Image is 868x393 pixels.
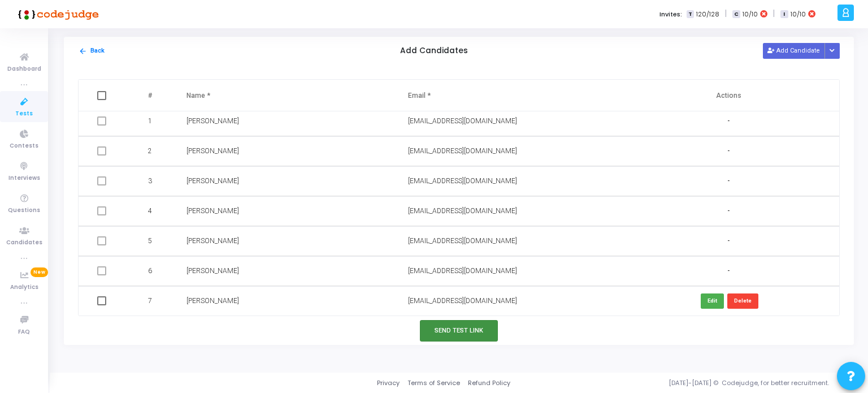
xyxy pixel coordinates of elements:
[6,238,42,248] span: Candidates
[175,80,397,111] th: Name *
[407,378,460,388] a: Terms of Service
[696,10,719,19] span: 120/128
[148,176,152,186] span: 3
[397,80,618,111] th: Email *
[727,266,730,276] span: -
[148,296,152,306] span: 7
[148,236,152,246] span: 5
[659,10,682,19] label: Invites:
[743,10,758,19] span: 10/10
[400,46,468,56] h5: Add Candidates
[408,117,517,125] span: [EMAIL_ADDRESS][DOMAIN_NAME]
[408,147,517,155] span: [EMAIL_ADDRESS][DOMAIN_NAME]
[408,237,517,245] span: [EMAIL_ADDRESS][DOMAIN_NAME]
[408,297,517,305] span: [EMAIL_ADDRESS][DOMAIN_NAME]
[78,46,105,57] button: Back
[763,43,825,58] button: Add Candidate
[727,116,730,126] span: -
[8,206,40,215] span: Questions
[468,378,510,388] a: Refund Policy
[186,177,239,185] span: [PERSON_NAME]
[727,206,730,216] span: -
[773,8,775,20] span: |
[727,176,730,186] span: -
[420,320,498,341] button: Send Test Link
[186,297,239,305] span: [PERSON_NAME]
[18,327,30,337] span: FAQ
[148,146,152,156] span: 2
[8,174,40,183] span: Interviews
[186,237,239,245] span: [PERSON_NAME]
[79,47,87,55] mat-icon: arrow_back
[725,8,727,20] span: |
[148,266,152,276] span: 6
[377,378,400,388] a: Privacy
[687,10,694,19] span: T
[186,147,239,155] span: [PERSON_NAME]
[618,80,839,111] th: Actions
[791,10,806,19] span: 10/10
[7,64,41,74] span: Dashboard
[408,207,517,215] span: [EMAIL_ADDRESS][DOMAIN_NAME]
[186,207,239,215] span: [PERSON_NAME]
[148,116,152,126] span: 1
[727,293,758,309] button: Delete
[727,236,730,246] span: -
[408,267,517,275] span: [EMAIL_ADDRESS][DOMAIN_NAME]
[10,283,38,292] span: Analytics
[510,378,854,388] div: [DATE]-[DATE] © Codejudge, for better recruitment.
[780,10,788,19] span: I
[408,177,517,185] span: [EMAIL_ADDRESS][DOMAIN_NAME]
[186,267,239,275] span: [PERSON_NAME]
[732,10,740,19] span: C
[701,293,724,309] button: Edit
[15,109,33,119] span: Tests
[148,206,152,216] span: 4
[14,3,99,25] img: logo
[824,43,840,58] div: Button group with nested dropdown
[10,141,38,151] span: Contests
[127,80,176,111] th: #
[727,146,730,156] span: -
[31,267,48,277] span: New
[186,117,239,125] span: [PERSON_NAME]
